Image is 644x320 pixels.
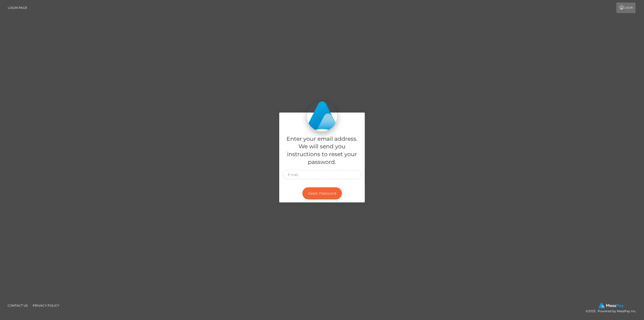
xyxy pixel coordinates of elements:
a: Contact Us [6,302,30,309]
a: Login [616,3,635,13]
input: E-mail... [283,170,361,179]
button: Reset Password [302,187,342,200]
a: Login Page [8,3,27,13]
img: MassPay [598,303,624,308]
a: Privacy Policy [31,302,61,309]
div: © 2025 , Powered by MassPay Inc. [586,303,640,314]
img: MassPay Login [307,101,337,131]
h5: Enter your email address. We will send you instructions to reset your password. [283,135,361,166]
